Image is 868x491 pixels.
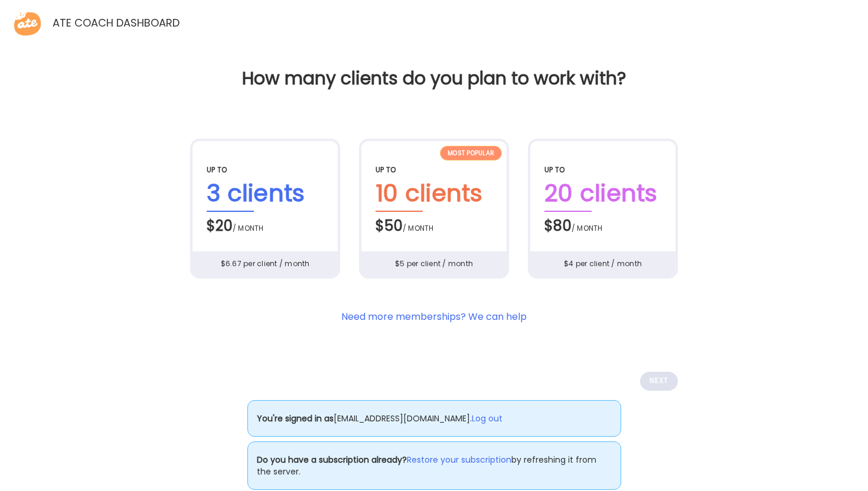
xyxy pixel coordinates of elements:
[9,68,859,89] h1: How many clients do you plan to work with?
[257,454,407,466] b: Do you have a subscription already?
[207,175,324,212] div: 3 clients
[544,212,661,237] div: $80
[192,251,338,276] div: $6.67 per client / month
[207,212,324,237] div: $20
[247,400,621,437] p: .
[376,165,492,175] div: up to
[544,165,661,175] div: up to
[376,212,492,237] div: $50
[640,372,678,391] div: Next
[334,413,470,424] span: [EMAIL_ADDRESS][DOMAIN_NAME]
[233,223,264,233] span: / month
[407,454,511,466] a: Restore your subscription
[572,223,603,233] span: / month
[43,9,181,34] span: Ate Coach Dashboard
[361,251,507,276] div: $5 per client / month
[472,413,502,425] a: Log out
[341,310,527,325] section: Need more memberships? We can help
[544,175,661,212] div: 20 clients
[376,175,492,212] div: 10 clients
[530,251,676,276] div: $4 per client / month
[440,146,502,161] div: Most popular
[247,441,621,490] p: by refreshing it from the server.
[403,223,434,233] span: / month
[257,413,334,424] b: You're signed in as
[207,165,324,175] div: up to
